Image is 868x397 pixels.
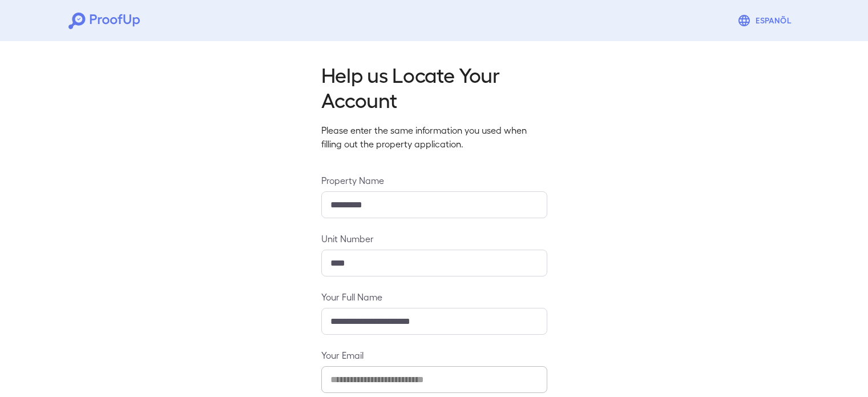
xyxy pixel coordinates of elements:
button: Espanõl [733,9,800,32]
p: Please enter the same information you used when filling out the property application. [321,123,547,151]
label: Your Email [321,348,547,362]
h2: Help us Locate Your Account [321,62,547,112]
label: Unit Number [321,232,547,245]
label: Property Name [321,174,547,187]
label: Your Full Name [321,290,547,303]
